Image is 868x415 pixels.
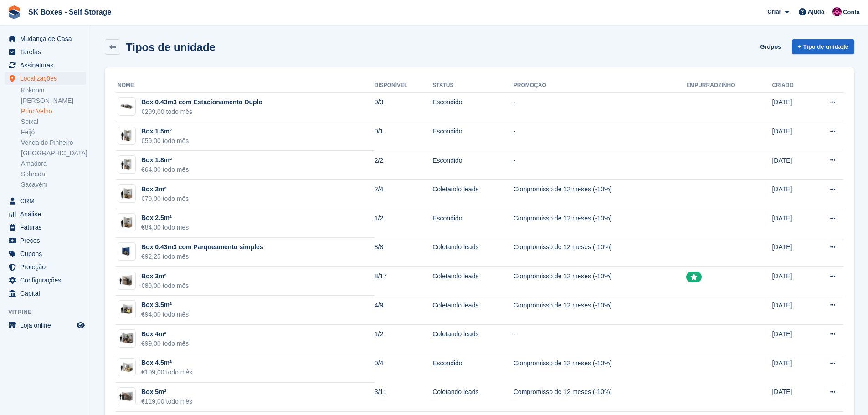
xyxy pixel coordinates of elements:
[141,281,189,291] div: €89,00 todo mês
[432,180,513,209] td: Coletando leads
[772,209,810,238] td: [DATE]
[141,358,192,368] div: Box 4.5m²
[514,238,686,267] td: Compromisso de 12 meses (-10%)
[118,361,135,374] img: 50-sqft-unit=%204.7m2.jpg
[5,195,86,207] a: menu
[5,221,86,234] a: menu
[141,184,189,194] div: Box 2m²
[772,122,810,151] td: [DATE]
[832,7,842,16] img: Joana Alegria
[808,7,824,16] span: Ajuda
[5,247,86,260] a: menu
[118,158,135,171] img: 15-sqft-unit%20(5).jpg
[141,387,192,397] div: Box 5m²
[141,242,263,252] div: Box 0.43m3 com Parqueamento simples
[514,296,686,325] td: Compromisso de 12 meses (-10%)
[772,151,810,180] td: [DATE]
[375,122,433,151] td: 0/1
[514,325,686,354] td: -
[375,180,433,209] td: 2/4
[772,78,810,93] th: Criado
[21,170,86,179] a: Sobreda
[514,383,686,412] td: Compromisso de 12 meses (-10%)
[21,128,86,137] a: Feijó
[141,339,189,348] div: €99,00 todo mês
[375,209,433,238] td: 1/2
[432,267,513,296] td: Coletando leads
[843,8,860,17] span: Conta
[375,93,433,122] td: 0/3
[432,151,513,180] td: Escondido
[141,329,189,339] div: Box 4m²
[375,296,433,325] td: 4/9
[792,39,854,54] a: + Tipo de unidade
[126,41,216,53] h2: Tipos de unidade
[118,246,135,256] img: Motorbike.jpg
[118,187,135,200] img: 25-sqft-unit=%202.3m2.jpg
[21,138,86,147] a: Venda do Pinheiro
[141,272,189,281] div: Box 3m²
[375,151,433,180] td: 2/2
[8,307,91,317] span: Vitrine
[432,122,513,151] td: Escondido
[686,78,772,93] th: Empurrãozinho
[20,234,75,247] span: Preços
[75,320,86,331] a: Loja de pré-visualização
[141,107,262,117] div: €299,00 todo mês
[375,78,433,93] th: Disponível
[375,354,433,383] td: 0/4
[116,78,375,93] th: Nome
[20,46,75,58] span: Tarefas
[432,383,513,412] td: Coletando leads
[5,287,86,300] a: menu
[118,390,135,403] img: 60-sqft-unit=%205.5m2.jpg
[514,151,686,180] td: -
[20,32,75,45] span: Mudança de Casa
[432,296,513,325] td: Coletando leads
[21,118,86,126] a: Seixal
[5,234,86,247] a: menu
[7,5,21,19] img: stora-icon-8386f47178a22dfd0bd8f6a31ec36ba5ce8667c1dd55bd0f319d3a0aa187defe.svg
[20,195,75,207] span: CRM
[432,354,513,383] td: Escondido
[375,238,433,267] td: 8/8
[20,319,75,332] span: Loja online
[21,159,86,168] a: Amadora
[20,261,75,273] span: Proteção
[118,216,135,229] img: 25-sqft-unit=%202.3m2.jpg
[141,155,189,165] div: Box 1.8m²
[432,325,513,354] td: Coletando leads
[772,296,810,325] td: [DATE]
[772,325,810,354] td: [DATE]
[118,129,135,142] img: 15-sqft-unit%20(4).jpg
[514,180,686,209] td: Compromisso de 12 meses (-10%)
[20,59,75,72] span: Assinaturas
[5,274,86,287] a: menu
[20,221,75,234] span: Faturas
[375,325,433,354] td: 1/2
[432,209,513,238] td: Escondido
[141,368,192,377] div: €109,00 todo mês
[5,72,86,85] a: menu
[5,319,86,332] a: menu
[514,354,686,383] td: Compromisso de 12 meses (-10%)
[118,332,135,345] img: 40-sqft-unit=%203.7m2.jpg
[5,261,86,273] a: menu
[141,223,189,232] div: €84,00 todo mês
[21,86,86,95] a: Kokoom
[756,39,785,54] a: Grupos
[141,300,189,310] div: Box 3.5m²
[20,287,75,300] span: Capital
[772,267,810,296] td: [DATE]
[141,194,189,204] div: €79,00 todo mês
[141,136,189,146] div: €59,00 todo mês
[5,59,86,72] a: menu
[432,93,513,122] td: Escondido
[25,5,115,20] a: SK Boxes - Self Storage
[432,78,513,93] th: Status
[141,310,189,319] div: €94,00 todo mês
[5,208,86,220] a: menu
[141,127,189,136] div: Box 1.5m²
[514,78,686,93] th: Promoção
[141,397,192,406] div: €119,00 todo mês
